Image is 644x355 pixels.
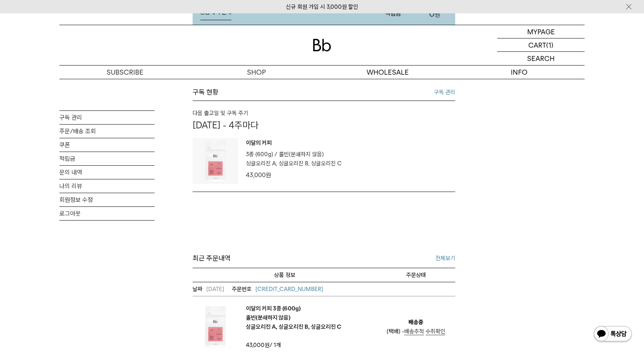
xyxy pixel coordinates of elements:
[313,39,331,51] img: 로고
[193,138,238,184] img: 상품이미지
[59,125,155,138] a: 주문/배송 조회
[193,285,224,294] em: [DATE]
[59,193,155,206] a: 회원정보 수정
[246,151,277,158] span: 3종 (600g) /
[193,120,455,131] p: [DATE] - 4주마다
[527,25,555,38] p: MYPAGE
[193,109,455,118] h6: 다음 출고일 및 구독 주기
[59,66,191,79] a: SUBSCRIBE
[255,286,323,293] span: [CREDIT_CARD_NUMBER]
[193,138,455,184] a: 상품이미지 이달의 커피 3종 (600g) / 홀빈(분쇄하지 않음) 싱글오리진 A, 싱글오리진 B, 싱글오리진 C 43,000원
[528,38,546,51] p: CART
[59,166,155,179] a: 문의 내역
[404,328,424,335] a: 배송추적
[246,304,341,331] em: 이달의 커피 3종 (600g) 홀빈(분쇄하지 않음) 싱글오리진 A, 싱글오리진 B, 싱글오리진 C
[59,179,155,193] a: 나의 리뷰
[322,66,453,79] p: WHOLESALE
[408,318,423,327] em: 배송중
[497,38,585,52] a: CART (1)
[246,342,269,349] strong: 43,000원
[193,109,455,131] a: 다음 출고일 및 구독 주기 [DATE] - 4주마다
[527,52,555,65] p: SEARCH
[59,111,155,124] a: 구독 관리
[279,150,324,159] p: 홀빈(분쇄하지 않음)
[246,159,342,168] p: 싱글오리진 A, 싱글오리진 B, 싱글오리진 C
[246,304,341,331] a: 이달의 커피 3종 (600g)홀빈(분쇄하지 않음)싱글오리진 A, 싱글오리진 B, 싱글오리진 C
[246,170,342,180] div: 43,000
[59,207,155,220] a: 로그아웃
[497,25,585,38] a: MYPAGE
[191,66,322,79] a: SHOP
[593,325,633,344] img: 카카오톡 채널 1:1 채팅 버튼
[266,171,271,179] span: 원
[376,268,455,282] th: 주문상태
[434,88,455,97] a: 구독 관리
[246,341,311,350] td: / 1개
[426,328,445,335] span: 수취확인
[404,328,424,335] span: 배송추적
[453,66,585,79] p: INFO
[193,268,376,282] th: 상품명/옵션
[286,3,358,10] a: 신규 회원 가입 시 3,000원 할인
[59,138,155,152] a: 쿠폰
[435,254,455,263] a: 전체보기
[546,38,553,51] p: (1)
[387,327,445,336] div: (택배) -
[193,253,231,264] span: 최근 주문내역
[193,304,238,350] img: 이달의 커피
[246,138,342,150] p: 이달의 커피
[426,328,445,335] a: 수취확인
[193,88,218,97] h3: 구독 현황
[232,285,323,294] a: [CREDIT_CARD_NUMBER]
[59,152,155,165] a: 적립금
